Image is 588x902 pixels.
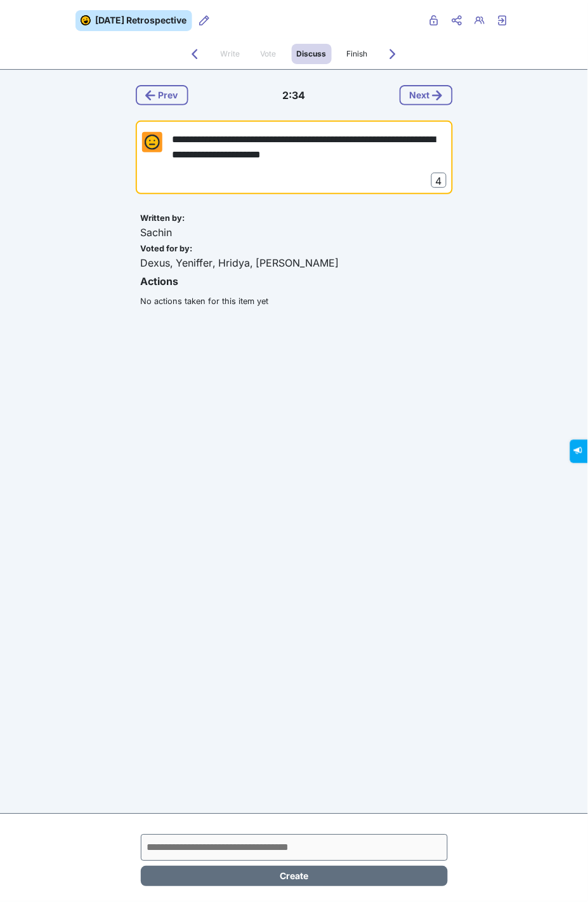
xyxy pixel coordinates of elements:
[141,225,173,240] span: Sachin
[388,49,398,59] i: Forwards to Finish
[424,10,445,30] button: Private
[136,85,188,105] button: Prev
[141,244,193,253] strong: Voted for by:
[452,15,462,25] i: Share menu
[475,25,485,36] span: Retro users
[261,49,277,59] span: Vote
[256,255,339,270] span: [PERSON_NAME]
[195,10,215,30] button: Retro users
[400,85,453,105] button: Next
[383,44,403,64] button: Forwards to Finish
[297,49,327,59] span: Discuss
[251,255,254,270] span: ,
[498,25,508,36] span: Exit retro
[141,866,448,887] button: Create
[219,255,254,270] span: Hridya
[213,255,216,270] span: ,
[190,59,200,69] span: Back to Vote
[429,25,440,36] span: Private
[498,15,508,25] i: Exit retro
[200,15,210,25] i: Retro users
[200,25,210,36] span: Retro users
[96,15,187,26] h1: [DATE] Retrospective
[141,213,185,223] strong: Written by:
[190,49,200,59] i: Back to Vote
[388,59,398,69] span: Forwards to Finish
[221,49,240,59] span: Write
[145,135,160,150] img: Watch or not sure
[141,275,448,288] h3: Actions
[347,49,368,59] span: Finish
[185,44,206,64] button: Back to Vote
[176,255,216,270] span: Yeniffer
[475,15,485,25] i: Retro users
[429,15,440,25] i: Private
[447,10,467,30] button: Share menu
[171,255,174,270] span: ,
[470,10,490,30] button: Retro users
[493,10,513,30] a: Exit retro
[452,25,462,36] span: Share menu
[141,255,174,270] span: Dexus
[282,88,305,103] div: 2 : 34
[9,4,16,12] span: 
[431,173,447,188] div: 4
[141,296,269,306] small: No actions taken for this item yet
